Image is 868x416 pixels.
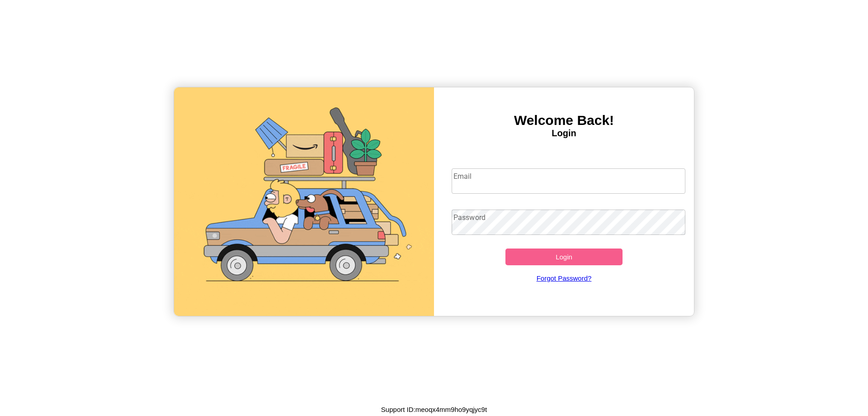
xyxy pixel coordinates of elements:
[505,249,623,265] button: Login
[381,403,487,416] p: Support ID: meoqx4mm9ho9yqjyc9t
[174,87,434,316] img: gif
[434,128,694,139] h4: Login
[447,265,681,291] a: Forgot Password?
[434,113,694,128] h3: Welcome Back!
